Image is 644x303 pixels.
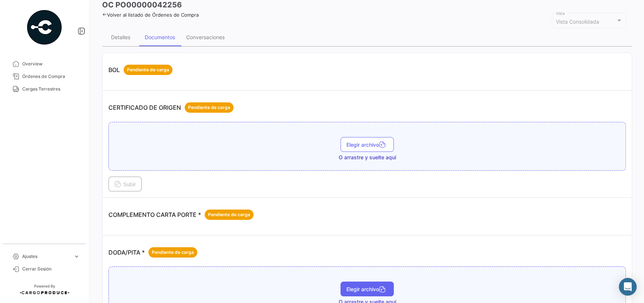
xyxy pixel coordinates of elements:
[346,142,388,148] span: Elegir archivo
[114,181,136,187] span: Subir
[108,210,254,220] p: COMPLEMENTO CARTA PORTE *
[127,67,169,73] span: Pendiente de carga
[152,249,194,256] span: Pendiente de carga
[341,137,394,152] button: Elegir archivo
[26,9,63,46] img: powered-by.png
[346,286,388,292] span: Elegir archivo
[6,83,83,95] a: Cargas Terrestres
[339,154,396,161] span: O arrastre y suelte aquí
[108,102,234,113] p: CERTIFICADO DE ORIGEN
[188,104,230,111] span: Pendiente de carga
[619,278,637,296] div: Abrir Intercom Messenger
[22,253,70,260] span: Ajustes
[6,58,83,70] a: Overview
[208,211,250,218] span: Pendiente de carga
[341,282,394,296] button: Elegir archivo
[108,65,172,75] p: BOL
[108,177,142,191] button: Subir
[186,34,225,40] div: Conversaciones
[111,34,130,40] div: Detalles
[108,247,197,258] p: DODA/PITA *
[22,266,80,272] span: Cerrar Sesión
[102,12,199,18] a: Volver al listado de Órdenes de Compra
[22,86,80,92] span: Cargas Terrestres
[22,61,80,67] span: Overview
[22,73,80,80] span: Órdenes de Compra
[145,34,175,40] div: Documentos
[6,70,83,83] a: Órdenes de Compra
[556,18,599,25] mat-select-trigger: Vista Consolidada
[73,253,80,260] span: expand_more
